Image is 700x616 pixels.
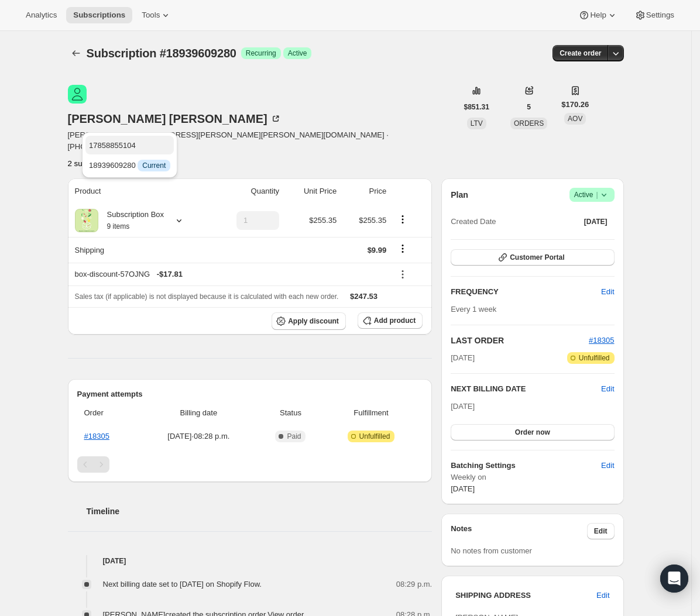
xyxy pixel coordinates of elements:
button: Settings [627,7,681,23]
button: #18305 [589,335,614,346]
h4: [DATE] [68,555,433,567]
span: Edit [601,286,614,298]
th: Quantity [211,178,283,204]
span: Add product [374,316,416,325]
span: Created Date [451,216,496,228]
span: 5 [527,102,531,112]
span: Next billing date set to [DATE] on Shopify Flow. [103,580,262,589]
th: Price [340,178,390,204]
span: Tools [142,11,160,20]
button: Order now [451,424,614,441]
span: Gabriela Jimenez [68,85,87,104]
button: Edit [587,523,615,539]
span: [DATE] [451,402,475,411]
th: Order [77,400,139,426]
span: Unfulfilled [579,353,610,363]
div: Open Intercom Messenger [660,565,688,593]
span: [DATE] [451,352,475,364]
span: Billing date [142,407,255,419]
span: [DATE] [584,217,608,226]
span: Customer Portal [510,253,564,262]
span: Edit [596,590,609,601]
h3: Notes [451,523,587,539]
button: Add product [358,312,423,329]
h3: SHIPPING ADDRESS [455,590,596,601]
span: Unfulfilled [359,432,390,441]
div: Subscription Box [98,209,164,232]
button: Subscriptions [66,7,132,23]
h2: Timeline [87,505,433,517]
span: | [596,190,598,199]
button: Create order [553,45,608,61]
button: Edit [594,456,621,475]
span: Current [142,161,166,170]
button: Customer Portal [451,249,614,266]
span: Active [288,49,307,58]
span: Active [574,189,610,201]
span: 17858855104 [89,141,136,150]
span: - $17.81 [157,269,183,280]
span: Fulfillment [327,407,416,419]
button: Apply discount [272,312,346,330]
button: Product actions [68,157,132,169]
h2: NEXT BILLING DATE [451,383,601,395]
span: Recurring [246,49,276,58]
nav: Pagination [77,456,423,473]
button: 5 [520,99,538,115]
span: $255.35 [359,216,386,225]
h2: FREQUENCY [451,286,601,298]
th: Unit Price [283,178,340,204]
span: Help [590,11,606,20]
button: Tools [135,7,179,23]
span: Subscriptions [73,11,125,20]
span: Order now [515,428,550,437]
small: 9 items [107,222,130,230]
span: $851.31 [464,102,489,112]
span: ORDERS [514,119,544,128]
span: Create order [560,49,601,58]
button: [DATE] [577,214,615,230]
button: Shipping actions [393,242,412,255]
h2: Plan [451,189,468,201]
button: Help [571,7,624,23]
h2: Payment attempts [77,388,423,400]
span: [PERSON_NAME][EMAIL_ADDRESS][PERSON_NAME][PERSON_NAME][DOMAIN_NAME] · [PHONE_NUMBER] [68,129,457,153]
div: box-discount-57OJNG [75,269,387,280]
span: Apply discount [288,316,339,326]
span: Edit [594,526,608,536]
span: [DATE] [451,484,475,493]
span: Settings [646,11,674,20]
button: Product actions [393,213,412,226]
a: #18305 [84,432,109,441]
span: $9.99 [368,246,387,254]
button: 17858855104 [85,136,174,154]
button: Edit [589,586,616,605]
span: Weekly on [451,472,614,483]
span: AOV [568,115,582,123]
button: Edit [594,283,621,301]
span: Subscription #18939609280 [87,47,236,60]
img: product img [75,209,98,232]
span: $170.26 [561,99,589,111]
span: No notes from customer [451,546,532,555]
button: Edit [601,383,614,395]
button: Analytics [19,7,64,23]
span: Analytics [26,11,57,20]
th: Shipping [68,237,211,263]
div: [PERSON_NAME] [PERSON_NAME] [68,113,282,125]
span: LTV [471,119,483,128]
button: $851.31 [457,99,496,115]
a: #18305 [589,336,614,345]
span: Every 1 week [451,305,496,314]
span: 18939609280 [89,161,170,170]
button: 18939609280 InfoCurrent [85,156,174,174]
span: $255.35 [309,216,337,225]
span: Edit [601,460,614,472]
span: 08:29 p.m. [396,579,432,590]
span: Paid [287,432,301,441]
span: Status [262,407,320,419]
h2: LAST ORDER [451,335,589,346]
span: Sales tax (if applicable) is not displayed because it is calculated with each new order. [75,292,339,301]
